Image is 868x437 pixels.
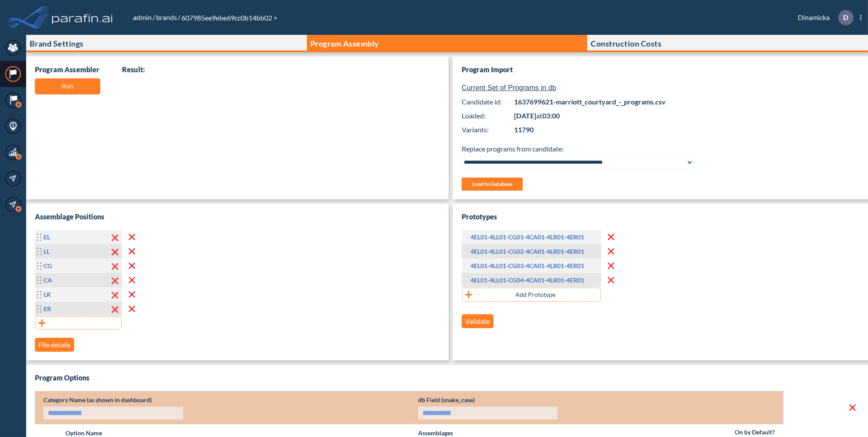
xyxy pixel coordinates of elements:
p: Category Name (as shown in dashboard) [44,396,401,404]
p: Replace programs from candidate: [462,144,867,154]
p: Program Assembly [310,39,379,48]
td: 4EL01-4LL01-CG03-4CA01-4LR01-4ER01 [462,259,601,273]
li: / [132,12,155,23]
button: delete line [606,275,616,286]
p: Construction Costs [591,39,661,48]
span: at [536,111,542,120]
span: Loaded: [462,111,514,121]
td: CA [35,273,122,287]
button: Add Prototype [462,288,601,302]
p: Variants: [462,124,867,135]
p: Add Prototype [515,290,555,299]
div: Dinamicka [785,10,861,25]
span: Candidate id: [462,97,867,107]
h3: Program Options [35,373,867,382]
td: 4EL01-4LL01-CG02-4CA01-4LR01-4ER01 [462,244,601,259]
h5: On by Default? [733,429,775,436]
button: Construction Costs [587,35,868,52]
p: Program Assembler [35,65,100,74]
span: ❌ [111,291,119,299]
p: Brand Settings [30,39,84,48]
button: delete line [126,303,137,314]
td: ER [35,302,122,316]
a: admin [132,13,153,21]
button: Load to Database [462,178,523,191]
button: delete line [606,232,616,242]
button: Run [35,78,100,94]
span: 03:00 [542,111,560,120]
p: Result: [122,65,145,74]
img: logo [50,9,115,26]
button: File details [35,338,74,352]
h3: Program Import [462,65,867,74]
span: ❌ [111,276,119,285]
button: Program Assembly [307,35,588,52]
span: ❌ [111,262,119,271]
button: add line [35,316,122,329]
span: ❌ [111,248,119,256]
button: delete category [847,402,858,413]
span: 607985ee9ebe69cc0b14bb02 > [180,13,278,22]
button: delete line [126,246,137,257]
p: Current Set of Programs in db [462,83,867,93]
td: CG [35,259,122,273]
button: delete line [606,246,616,257]
button: delete line [126,232,137,242]
td: LL [35,244,122,259]
td: LR [35,287,122,302]
span: [DATE] [514,111,536,120]
td: EL [35,230,122,244]
a: brands [155,13,178,21]
h3: Assemblage Positions [35,212,440,221]
p: D [843,13,848,21]
span: ❌ [111,305,119,314]
button: delete line [126,289,137,300]
span: 1637699621-marriott_courtyard_-_programs.csv [514,97,867,107]
button: delete line [606,260,616,271]
li: / [155,12,180,23]
span: ❌ [111,233,119,242]
p: db Field (snake_case) [418,396,775,404]
button: delete line [126,260,137,271]
button: Brand Settings [26,35,307,52]
h3: Prototypes [462,212,867,221]
button: delete line [126,275,137,286]
td: 4EL01-4LL01-CG04-4CA01-4LR01-4ER01 [462,273,601,287]
span: 11790 [514,124,867,135]
button: Validate [462,314,494,328]
td: 4EL01-4LL01-CG01-4CA01-4LR01-4ER01 [462,230,601,244]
